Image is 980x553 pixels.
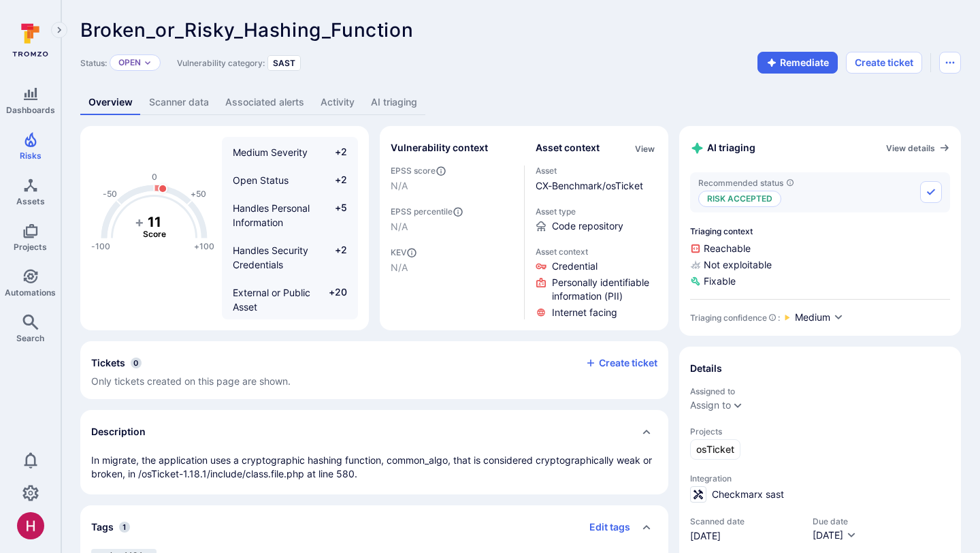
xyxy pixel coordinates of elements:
[690,258,950,272] span: Not exploitable
[690,439,740,460] a: osTicket
[6,105,55,115] span: Dashboards
[233,146,308,158] span: Medium Severity
[80,58,107,68] span: Status:
[16,196,45,206] span: Assets
[141,90,217,115] a: Scanner data
[690,141,755,155] h2: AI triaging
[143,229,166,239] text: Score
[690,386,950,396] span: Assigned to
[536,141,600,155] h2: Asset context
[391,220,513,234] span: N/A
[135,213,144,230] tspan: +
[91,356,125,370] h2: Tickets
[103,189,117,199] text: -50
[312,90,363,115] a: Activity
[152,172,157,182] text: 0
[690,242,950,255] span: Reachable
[321,145,347,159] span: +2
[16,333,44,343] span: Search
[536,206,658,217] span: Asset type
[795,311,830,324] span: Medium
[552,259,598,273] span: Click to view evidence
[690,400,731,411] button: Assign to
[144,59,152,67] button: Expand dropdown
[233,244,308,270] span: Handles Security Credentials
[80,90,961,115] div: Vulnerability tabs
[813,516,857,526] span: Due date
[698,191,781,207] p: Risk accepted
[80,18,413,42] span: Broken_or_Risky_Hashing_Function
[80,410,668,454] div: Collapse description
[578,516,630,538] button: Edit tags
[321,285,347,314] span: +20
[91,520,114,534] h2: Tags
[690,313,780,323] div: Triaging confidence :
[536,165,658,176] span: Asset
[51,22,67,38] button: Expand navigation menu
[363,90,425,115] a: AI triaging
[552,219,623,233] span: Code repository
[698,178,794,188] span: Recommended status
[54,25,64,36] i: Expand navigation menu
[91,425,146,439] h2: Description
[391,179,513,193] span: N/A
[795,311,844,325] button: Medium
[690,274,950,288] span: Fixable
[80,341,668,399] section: tickets card
[813,516,857,543] div: Due date field
[80,341,668,399] div: Collapse
[233,174,289,186] span: Open Status
[391,261,513,274] span: N/A
[391,141,488,155] h2: Vulnerability context
[5,287,56,298] span: Automations
[391,165,513,176] span: EPSS score
[846,52,922,74] button: Create ticket
[768,313,777,321] svg: AI Triaging Agent self-evaluates the confidence behind recommended status based on the depth and ...
[690,226,950,236] span: Triaging context
[17,512,44,539] img: ACg8ocKzQzwPSwOZT_k9C736TfcBpCStqIZdMR9gXOhJgTaH9y_tsw=s96-c
[20,151,42,161] span: Risks
[217,90,312,115] a: Associated alerts
[177,58,265,68] span: Vulnerability category:
[939,52,961,74] button: Options menu
[536,247,658,257] span: Asset context
[632,141,657,155] div: Click to view all asset context details
[690,362,722,375] h2: Details
[321,243,347,272] span: +2
[127,213,182,239] g: The vulnerability score is based on the parameters defined in the settings
[757,52,838,74] button: Remediate
[536,180,643,191] a: CX-Benchmark/osTicket
[194,241,214,251] text: +100
[233,287,310,313] span: External or Public Asset
[17,512,44,539] div: Harshil Parikh
[391,247,513,258] span: KEV
[91,375,291,387] span: Only tickets created on this page are shown.
[80,90,141,115] a: Overview
[690,473,950,484] span: Integration
[813,529,843,541] span: [DATE]
[585,357,657,369] button: Create ticket
[920,181,942,203] button: Accept recommended status
[118,57,141,68] button: Open
[91,241,110,251] text: -100
[690,426,950,437] span: Projects
[119,522,130,533] span: 1
[391,206,513,217] span: EPSS percentile
[786,178,794,187] svg: AI triaging agent's recommendation for vulnerability status
[14,242,47,252] span: Projects
[552,306,617,319] span: Click to view evidence
[813,529,857,543] button: [DATE]
[321,201,347,230] span: +5
[632,144,657,154] button: View
[131,358,142,368] span: 0
[80,505,668,549] div: Collapse tags
[148,213,161,230] tspan: 11
[321,173,347,187] span: +2
[552,276,658,303] span: Click to view evidence
[712,488,784,501] span: Checkmarx sast
[690,516,799,526] span: Scanned date
[233,202,310,228] span: Handles Personal Information
[91,454,657,481] p: In migrate, the application uses a cryptographic hashing function, common_algo, that is considere...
